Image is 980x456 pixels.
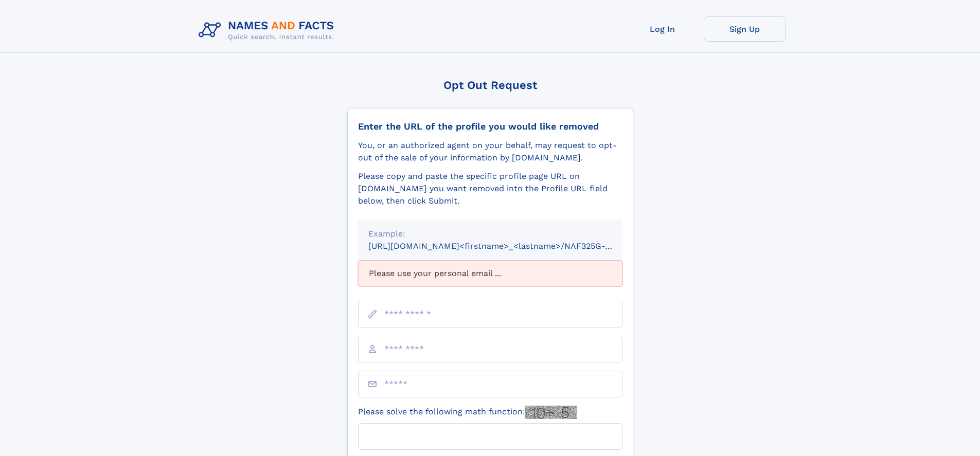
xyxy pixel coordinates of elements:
a: Log In [621,16,704,42]
small: [URL][DOMAIN_NAME]<firstname>_<lastname>/NAF325G-xxxxxxxx [368,241,642,251]
div: Opt Out Request [347,79,633,92]
img: Logo Names and Facts [194,16,343,44]
div: You, or an authorized agent on your behalf, may request to opt-out of the sale of your informatio... [358,139,622,164]
div: Please use your personal email ... [358,261,622,286]
div: Example: [368,228,612,240]
div: Please copy and paste the specific profile page URL on [DOMAIN_NAME] you want removed into the Pr... [358,170,622,207]
a: Sign Up [704,16,786,42]
div: Enter the URL of the profile you would like removed [358,121,622,132]
label: Please solve the following math function: [358,406,577,419]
